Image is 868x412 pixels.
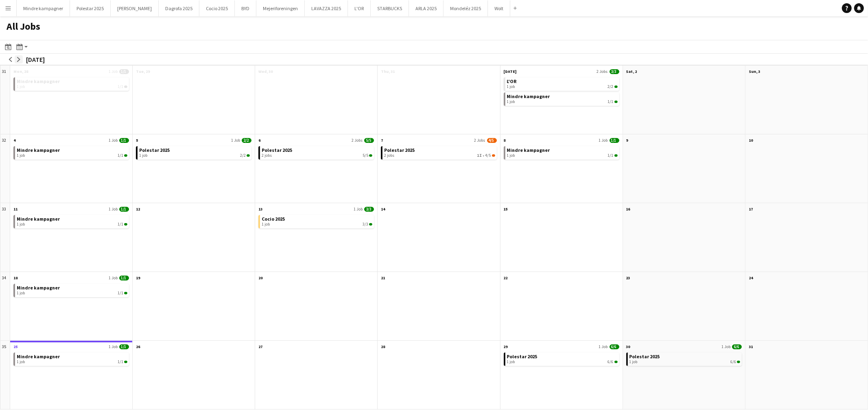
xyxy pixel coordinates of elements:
span: 1 job [17,153,25,158]
span: 19 [136,275,140,281]
span: 2/2 [242,138,251,143]
button: Mondeléz 2025 [444,0,488,16]
span: 2/2 [608,84,614,89]
span: 1/1 [119,276,129,281]
span: 15 [504,206,508,212]
a: Polestar 20252 jobs5/5 [262,146,372,158]
span: 8 [504,138,506,143]
span: 3/3 [610,69,619,74]
span: Mindre kampagner [17,147,60,153]
button: Cocio 2025 [199,0,235,16]
span: 27 [258,344,262,349]
span: 6/6 [608,359,614,364]
span: 6/6 [730,359,736,364]
span: 16 [626,206,630,212]
button: Mindre kampagner [17,0,70,16]
span: Tue, 29 [136,69,150,74]
span: Cocio 2025 [262,216,285,222]
span: 6 [258,138,260,143]
span: 2 jobs [262,153,272,158]
a: Polestar 20251 job2/2 [139,146,250,158]
span: 6/6 [732,344,742,349]
span: 1 job [17,291,25,296]
span: 2 Jobs [474,138,485,143]
span: 1/1 [118,359,123,364]
div: 34 [0,272,10,341]
div: 35 [0,341,10,410]
span: [DATE] [504,69,517,74]
span: 1/1 [124,85,127,88]
a: Mindre kampagner1 job1/1 [17,284,127,296]
span: 1/1 [119,138,129,143]
span: 6/6 [614,361,618,363]
span: 11 [13,206,17,212]
button: BYD [235,0,256,16]
span: 3/3 [364,207,374,212]
span: 1 job [262,222,270,227]
span: Mindre kampagner [17,285,60,291]
span: Sat, 2 [626,69,637,74]
span: 1 job [17,84,25,89]
span: 18 [13,275,17,281]
span: 25 [13,344,17,349]
span: 1 Job [109,138,118,143]
span: 1/1 [124,361,127,363]
a: Polestar 20252 jobs1I•4/5 [384,146,495,158]
span: 1/1 [608,153,614,158]
span: 1 job [139,153,147,158]
span: 5/5 [363,153,368,158]
span: 21 [381,275,385,281]
span: 2 Jobs [352,138,363,143]
span: 4 [13,138,15,143]
span: Mindre kampagner [17,216,60,222]
span: 2 Jobs [597,69,608,74]
span: 1 job [507,99,515,104]
span: 1/1 [118,291,123,296]
span: 1/1 [124,223,127,226]
span: 3/3 [363,222,368,227]
span: 5/5 [364,138,374,143]
span: 17 [749,206,753,212]
span: 1/1 [118,222,123,227]
span: 2/2 [240,153,246,158]
span: 9 [626,138,628,143]
span: L'OR [507,78,517,84]
span: 5/5 [369,154,372,157]
span: Sun, 3 [749,69,760,74]
span: 14 [381,206,385,212]
span: Polestar 2025 [630,353,660,359]
a: Mindre kampagner1 job1/1 [17,215,127,227]
a: Mindre kampagner1 job1/1 [507,92,618,104]
span: 4/5 [492,154,495,157]
span: 1 job [507,84,515,89]
span: 4/5 [487,138,497,143]
span: 1 job [17,359,25,364]
span: 1I [477,153,482,158]
span: Thu, 31 [381,69,395,74]
div: [DATE] [26,55,45,64]
span: 3/3 [369,223,372,226]
div: 32 [0,134,10,203]
span: 1 Job [109,344,118,349]
a: Polestar 20251 job6/6 [507,353,618,364]
div: • [384,153,495,158]
a: Mindre kampagner1 job1/1 [17,77,127,89]
span: 1 job [507,359,515,364]
a: Cocio 20251 job3/3 [262,215,372,227]
button: Dagrofa 2025 [159,0,199,16]
span: 1/1 [124,292,127,294]
span: 4/5 [485,153,491,158]
span: 1 Job [109,275,118,281]
a: L'OR1 job2/2 [507,77,618,89]
span: Mindre kampagner [17,353,60,359]
span: 6/6 [610,344,619,349]
div: 31 [0,66,10,134]
span: 1/1 [614,154,618,157]
span: 1/1 [608,99,614,104]
button: [PERSON_NAME] [111,0,159,16]
span: 1/1 [118,153,123,158]
a: Mindre kampagner1 job1/1 [507,146,618,158]
span: 6/6 [737,361,740,363]
span: 13 [258,206,262,212]
span: Mindre kampagner [507,147,550,153]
